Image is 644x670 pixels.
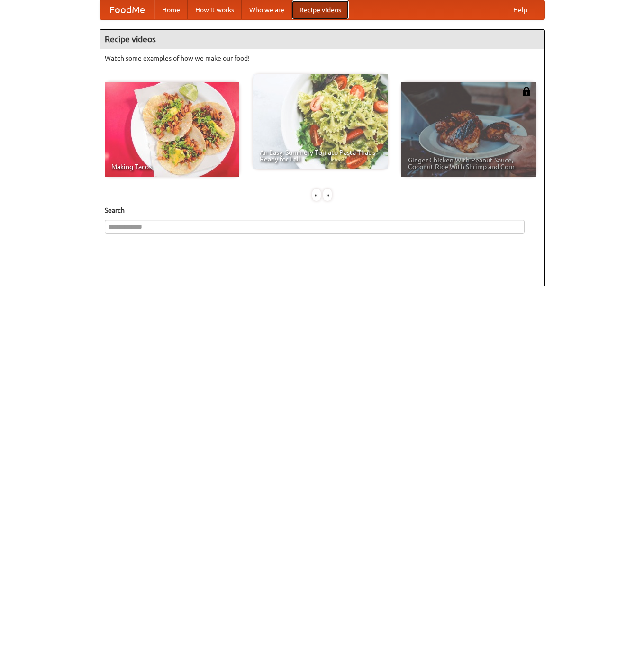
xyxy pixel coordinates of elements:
a: Home [154,0,188,19]
h4: Recipe videos [100,30,544,49]
a: FoodMe [100,0,154,19]
img: 483408.png [522,87,531,96]
a: Making Tacos [105,82,239,177]
a: Help [506,0,535,19]
a: Recipe videos [292,0,349,19]
div: « [312,189,321,201]
a: An Easy, Summery Tomato Pasta That's Ready for Fall [253,74,388,169]
p: Watch some examples of how we make our food! [105,54,540,63]
span: Making Tacos [111,163,233,170]
a: How it works [188,0,242,19]
a: Who we are [242,0,292,19]
span: An Easy, Summery Tomato Pasta That's Ready for Fall [260,149,381,162]
div: » [323,189,332,201]
h5: Search [105,205,540,215]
